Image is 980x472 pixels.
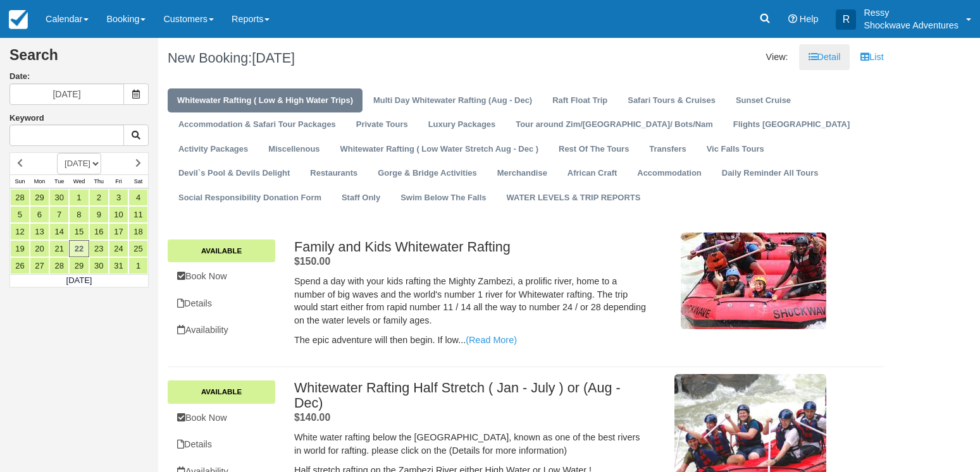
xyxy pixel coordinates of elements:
[10,274,149,287] td: [DATE]
[391,186,495,210] a: Swim Below The Falls
[168,380,275,403] a: Available
[681,233,826,329] img: M121-2
[10,206,30,223] a: 5
[10,257,30,274] a: 26
[69,206,89,223] a: 8
[49,257,69,274] a: 28
[294,256,330,267] span: $150.00
[294,380,649,411] h2: Whitewater Rafting Half Stretch ( Jan - July ) or (Aug - Dec)
[30,223,49,240] a: 13
[89,240,109,257] a: 23
[259,137,329,162] a: Miscellenous
[168,317,275,343] a: Availability
[712,161,828,186] a: Daily Reminder All Tours
[30,206,49,223] a: 6
[497,186,650,210] a: WATER LEVELS & TRIP REPORTS
[301,161,367,186] a: Restaurants
[89,206,109,223] a: 9
[618,88,725,113] a: Safari Tours & Cruises
[69,174,89,188] th: Wed
[10,174,30,188] th: Sun
[69,240,89,257] a: 22
[168,263,275,289] a: Book Now
[89,223,109,240] a: 16
[168,239,275,262] a: Available
[9,10,28,29] img: checkfront-main-nav-mini-logo.png
[169,137,257,162] a: Activity Packages
[168,291,275,317] a: Details
[419,112,506,137] a: Luxury Packages
[109,240,128,257] a: 24
[364,88,542,113] a: Multi Day Whitewater Rafting (Aug - Dec)
[800,14,819,24] span: Help
[49,206,69,223] a: 7
[294,412,330,423] span: $140.00
[169,161,299,186] a: Devil`s Pool & Devils Delight
[9,71,149,83] label: Date:
[640,137,695,162] a: Transfers
[49,240,69,257] a: 21
[252,50,295,66] span: [DATE]
[368,161,486,186] a: Gorge & Bridge Activities
[49,223,69,240] a: 14
[10,223,30,240] a: 12
[109,174,128,188] th: Fri
[89,174,109,188] th: Thu
[788,15,797,23] i: Help
[10,240,30,257] a: 19
[332,186,390,210] a: Staff Only
[30,174,49,188] th: Mon
[49,189,69,206] a: 30
[69,257,89,274] a: 29
[128,257,148,274] a: 1
[168,88,363,113] a: Whitewater Rafting ( Low & High Water Trips)
[724,112,859,137] a: Flights [GEOGRAPHIC_DATA]
[836,9,856,30] div: R
[294,256,330,267] strong: Price: $150
[123,124,149,146] button: Keyword Search
[757,44,798,70] li: View:
[30,189,49,206] a: 29
[294,239,649,255] h2: Family and Kids Whitewater Rafting
[128,174,148,188] th: Sat
[69,223,89,240] a: 15
[109,189,128,206] a: 3
[558,161,626,186] a: African Craft
[697,137,774,162] a: Vic Falls Tours
[347,112,418,137] a: Private Tours
[799,44,850,70] a: Detail
[168,51,516,66] h1: New Booking:
[294,334,649,347] p: The epic adventure will then begin. If low...
[30,257,49,274] a: 27
[466,335,517,345] a: (Read More)
[331,137,549,162] a: Whitewater Rafting ( Low Water Stretch Aug - Dec )
[864,6,958,19] p: Ressy
[549,137,638,162] a: Rest Of The Tours
[628,161,710,186] a: Accommodation
[168,405,275,431] a: Book Now
[488,161,557,186] a: Merchandise
[294,412,330,423] strong: Price: $140
[169,112,345,137] a: Accommodation & Safari Tour Packages
[109,223,128,240] a: 17
[49,174,69,188] th: Tue
[294,431,649,457] p: White water rafting below the [GEOGRAPHIC_DATA], known as one of the best rivers in world for raf...
[168,432,275,457] a: Details
[128,223,148,240] a: 18
[128,206,148,223] a: 11
[864,19,958,32] p: Shockwave Adventures
[851,44,893,70] a: List
[128,189,148,206] a: 4
[89,189,109,206] a: 2
[726,88,800,113] a: Sunset Cruise
[69,189,89,206] a: 1
[169,186,331,210] a: Social Responsibility Donation Form
[294,275,649,327] p: Spend a day with your kids rafting the Mighty Zambezi, a prolific river, home to a number of big ...
[128,240,148,257] a: 25
[543,88,617,113] a: Raft Float Trip
[109,206,128,223] a: 10
[10,189,30,206] a: 28
[30,240,49,257] a: 20
[9,47,149,71] h2: Search
[506,112,723,137] a: Tour around Zim/[GEOGRAPHIC_DATA]/ Bots/Nam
